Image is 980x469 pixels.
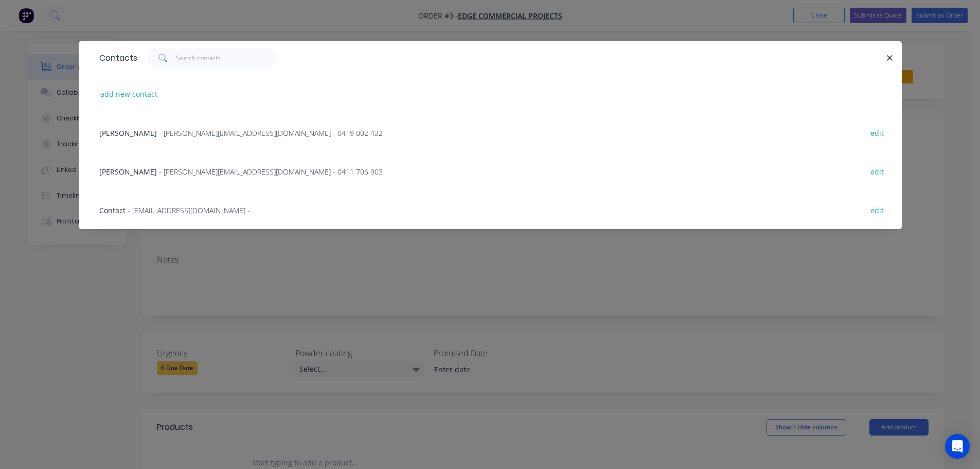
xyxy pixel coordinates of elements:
span: Contact [99,205,126,215]
button: add new contact [95,87,163,101]
span: [PERSON_NAME] [99,167,157,177]
span: [PERSON_NAME] [99,128,157,138]
div: Contacts [94,42,137,75]
div: Open Intercom Messenger [945,434,970,459]
span: - [EMAIL_ADDRESS][DOMAIN_NAME] - [128,205,250,215]
span: - [PERSON_NAME][EMAIL_ADDRESS][DOMAIN_NAME] - 0411 706 903 [159,167,383,177]
button: edit [865,164,889,178]
button: edit [865,203,889,217]
button: edit [865,126,889,140]
span: - [PERSON_NAME][EMAIL_ADDRESS][DOMAIN_NAME] - 0419 002 432 [159,128,383,138]
input: Search contacts... [176,48,276,68]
